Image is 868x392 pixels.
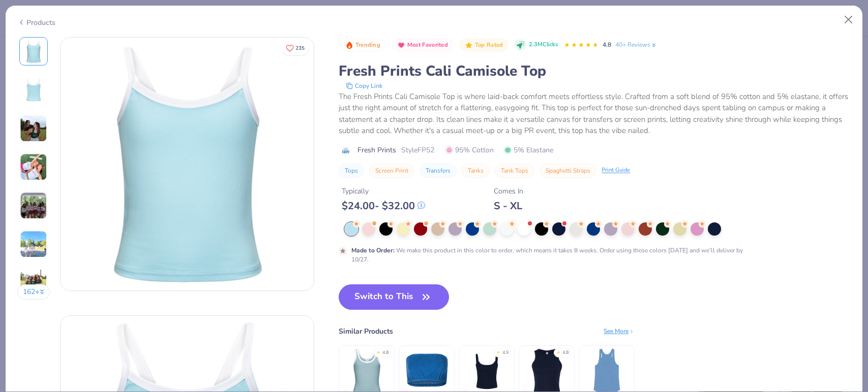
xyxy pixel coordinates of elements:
button: Spaghetti Straps [540,164,596,178]
div: 4.8 [562,349,568,356]
button: Badge Button [459,39,508,52]
img: brand logo [339,146,352,154]
img: User generated content [20,192,47,219]
div: We make this product in this color to order, which means it takes 8 weeks. Order using these colo... [351,246,745,264]
div: S - XL [494,200,523,212]
img: Top Rated sort [465,41,473,49]
span: Style FP52 [401,145,434,155]
div: Fresh Prints Cali Camisole Top [339,61,851,81]
button: Tanks [462,164,490,178]
span: Fresh Prints [357,145,396,155]
span: Trending [355,42,380,48]
div: See More [604,326,635,336]
span: 95% Cotton [445,145,494,155]
img: Front [61,38,314,290]
span: Top Rated [475,42,503,48]
img: Back [21,78,46,102]
span: 5% Elastane [504,145,553,155]
button: copy to clipboard [343,81,385,91]
div: 4.8 Stars [564,37,598,53]
div: The Fresh Prints Cali Camisole Top is where laid-back comfort meets effortless style. Crafted fro... [339,91,851,137]
button: Transfers [420,164,457,178]
div: $ 24.00 - $ 32.00 [342,200,425,212]
div: ★ [376,349,380,353]
div: ★ [496,349,500,353]
img: Front [21,39,46,63]
button: Like [281,41,309,55]
div: Typically [342,186,425,197]
div: Similar Products [339,326,393,337]
div: ★ [556,349,560,353]
button: Tops [339,164,364,178]
img: User generated content [20,115,47,142]
button: Tank Tops [495,164,534,178]
a: 40+ Reviews [615,40,657,49]
button: Badge Button [340,39,385,52]
button: Close [839,10,858,29]
span: 4.8 [603,41,611,49]
button: Badge Button [392,39,453,52]
div: Comes In [494,186,523,197]
span: 2.3M Clicks [529,41,558,49]
div: 4.8 [382,349,388,356]
img: User generated content [20,231,47,258]
button: Screen Print [369,164,414,178]
img: Most Favorited sort [397,41,405,49]
strong: Made to Order : [351,246,395,254]
img: User generated content [20,269,47,297]
div: Print Guide [602,166,630,175]
div: Products [17,17,55,28]
button: 162+ [17,284,50,300]
img: Trending sort [345,41,353,49]
span: Most Favorited [407,42,448,48]
div: 4.9 [502,349,508,356]
span: 235 [295,46,305,51]
img: User generated content [20,153,47,181]
button: Switch to This [339,284,449,310]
